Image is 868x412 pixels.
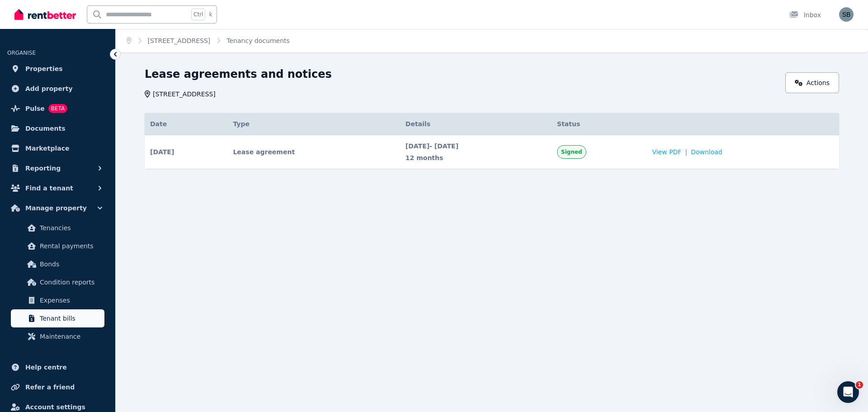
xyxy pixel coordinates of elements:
[148,37,211,44] a: [STREET_ADDRESS]
[226,36,289,45] span: Tenancy documents
[48,104,67,113] span: BETA
[25,123,66,134] span: Documents
[7,179,108,197] button: Find a tenant
[7,99,108,118] a: PulseBETA
[11,255,104,273] a: Bonds
[40,241,101,251] span: Rental payments
[691,147,722,156] span: Download
[25,163,61,174] span: Reporting
[7,159,108,177] button: Reporting
[561,148,582,156] span: Signed
[209,11,212,18] span: k
[40,259,101,270] span: Bonds
[153,90,216,99] span: [STREET_ADDRESS]
[685,147,687,156] span: |
[191,9,205,20] span: Ctrl
[145,113,227,135] th: Date
[400,113,552,135] th: Details
[406,153,546,162] span: 12 months
[7,80,108,98] a: Add property
[7,378,108,396] a: Refer a friend
[150,147,174,156] span: [DATE]
[11,327,104,346] a: Maintenance
[11,309,104,327] a: Tenant bills
[7,60,108,78] a: Properties
[11,291,104,309] a: Expenses
[7,199,108,217] button: Manage property
[25,203,87,213] span: Manage property
[837,381,859,403] iframe: Intercom live chat
[25,362,67,373] span: Help centre
[227,135,400,169] td: Lease agreement
[25,382,75,393] span: Refer a friend
[7,50,36,56] span: ORGANISE
[25,143,69,154] span: Marketplace
[11,273,104,291] a: Condition reports
[40,295,101,306] span: Expenses
[789,10,821,19] div: Inbox
[25,83,73,94] span: Add property
[40,223,101,233] span: Tenancies
[785,72,839,93] a: Actions
[14,8,76,21] img: RentBetter
[116,29,301,52] nav: Breadcrumb
[7,139,108,157] a: Marketplace
[856,381,863,388] span: 1
[25,183,73,194] span: Find a tenant
[25,103,45,114] span: Pulse
[839,7,854,22] img: Sam Berrell
[25,63,63,74] span: Properties
[552,113,646,135] th: Status
[40,313,101,324] span: Tenant bills
[11,237,104,255] a: Rental payments
[40,331,101,342] span: Maintenance
[7,119,108,137] a: Documents
[40,277,101,288] span: Condition reports
[406,142,546,151] span: [DATE] - [DATE]
[11,219,104,237] a: Tenancies
[652,147,681,156] span: View PDF
[227,113,400,135] th: Type
[145,67,332,81] h1: Lease agreements and notices
[7,358,108,376] a: Help centre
